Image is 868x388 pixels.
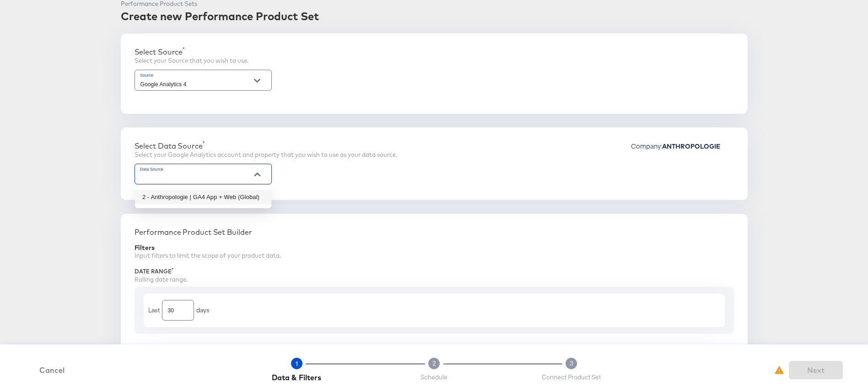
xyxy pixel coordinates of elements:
[570,359,573,368] span: 3
[148,306,160,315] div: Last
[135,47,248,56] div: Select Source
[135,275,734,284] div: Rolling date range.
[296,360,298,367] span: 1
[135,150,397,159] div: Select your Google Analytics account and property that you wish to use as your data source.
[135,141,397,150] div: Select Data Source
[121,8,319,24] div: Create new Performance Product Set
[162,297,194,316] input: Enter a number
[421,373,447,382] span: Schedule
[135,56,248,65] div: Select your Source that you wish to use.
[432,359,436,368] span: 2
[662,143,734,150] div: ANTHROPOLOGIE
[135,251,734,260] div: Input filters to limit the scope of your product data.
[631,141,734,162] div: Company:
[135,190,271,205] li: 2 - Anthropologie | GA4 App + Web (Global)
[542,373,601,382] span: Connect Product Set
[135,244,734,251] div: Filters
[250,167,264,181] button: Close
[135,268,734,275] div: Date Range
[29,364,75,377] span: Cancel
[196,306,210,315] div: days
[250,74,264,88] button: Open
[272,373,321,382] span: Data & Filters
[135,227,734,237] div: Performance Product Set Builder
[25,364,79,377] button: Cancel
